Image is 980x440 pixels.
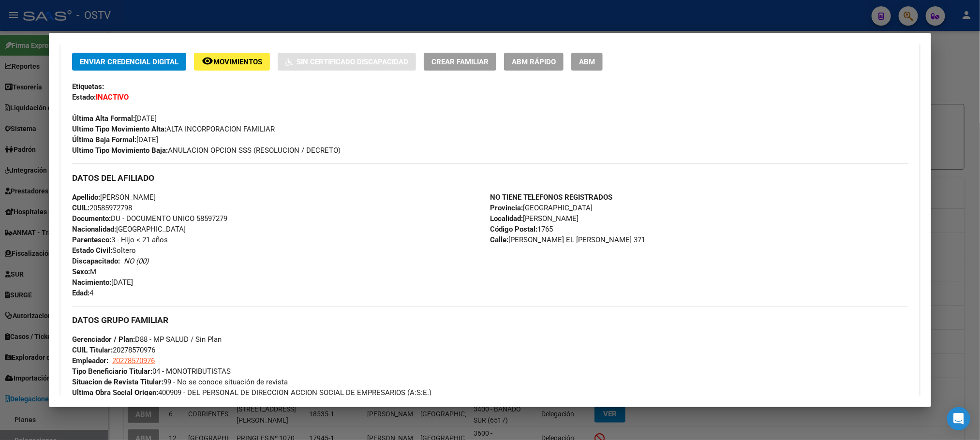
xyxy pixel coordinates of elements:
[72,125,166,133] strong: Ultimo Tipo Movimiento Alta:
[72,193,100,202] strong: Apellido:
[72,53,186,71] button: Enviar Credencial Digital
[490,225,553,234] span: 1765
[579,58,595,66] span: ABM
[504,53,564,71] button: ABM Rápido
[72,388,158,397] strong: Ultima Obra Social Origen:
[72,246,136,255] span: Soltero
[297,58,408,66] span: Sin Certificado Discapacidad
[72,356,108,365] strong: Empleador:
[213,58,262,66] span: Movimientos
[72,173,907,183] h3: DATOS DEL AFILIADO
[124,257,148,265] i: NO (00)
[72,267,90,276] strong: Sexo:
[72,346,113,354] strong: CUIL Titular:
[490,204,593,212] span: [GEOGRAPHIC_DATA]
[490,225,537,234] strong: Código Postal:
[72,289,93,297] span: 4
[72,367,231,376] span: 04 - MONOTRIBUTISTAS
[72,367,152,376] strong: Tipo Beneficiario Titular:
[72,135,136,144] strong: Última Baja Formal:
[512,58,556,66] span: ABM Rápido
[72,278,133,287] span: [DATE]
[72,82,104,91] strong: Etiquetas:
[490,235,645,244] span: [PERSON_NAME] EL [PERSON_NAME] 371
[72,93,96,102] strong: Estado:
[278,53,416,71] button: Sin Certificado Discapacidad
[194,53,270,71] button: Movimientos
[72,246,112,255] strong: Estado Civil:
[490,214,579,223] span: [PERSON_NAME]
[72,289,89,297] strong: Edad:
[72,146,341,155] span: ANULACION OPCION SSS (RESOLUCION / DECRETO)
[72,267,96,276] span: M
[72,235,168,244] span: 3 - Hijo < 21 años
[72,204,132,212] span: 20585972798
[72,335,135,344] strong: Gerenciador / Plan:
[72,214,227,223] span: DU - DOCUMENTO UNICO 58597279
[96,93,129,102] strong: INACTIVO
[72,388,431,397] span: 400909 - DEL PERSONAL DE DIRECCION ACCION SOCIAL DE EMPRESARIOS (A:S:E.)
[72,214,111,223] strong: Documento:
[72,235,111,244] strong: Parentesco:
[490,214,523,223] strong: Localidad:
[72,278,111,287] strong: Nacimiento:
[490,204,523,212] strong: Provincia:
[72,378,163,386] strong: Situacion de Revista Titular:
[571,53,603,71] button: ABM
[72,315,907,325] h3: DATOS GRUPO FAMILIAR
[72,257,120,265] strong: Discapacitado:
[72,193,156,202] span: [PERSON_NAME]
[72,378,288,386] span: 99 - No se conoce situación de revista
[72,125,275,133] span: ALTA INCORPORACION FAMILIAR
[80,58,178,66] span: Enviar Credencial Digital
[431,58,489,66] span: Crear Familiar
[490,235,508,244] strong: Calle:
[72,146,168,155] strong: Ultimo Tipo Movimiento Baja:
[72,114,135,123] strong: Última Alta Formal:
[424,53,496,71] button: Crear Familiar
[72,135,158,144] span: [DATE]
[72,335,222,344] span: D88 - MP SALUD / Sin Plan
[202,55,213,67] mat-icon: remove_red_eye
[947,407,970,430] div: Open Intercom Messenger
[72,204,89,212] strong: CUIL:
[72,346,155,354] span: 20278570976
[72,114,157,123] span: [DATE]
[112,356,155,365] span: 20278570976
[72,225,116,234] strong: Nacionalidad:
[490,193,612,202] strong: NO TIENE TELEFONOS REGISTRADOS
[72,225,186,234] span: [GEOGRAPHIC_DATA]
